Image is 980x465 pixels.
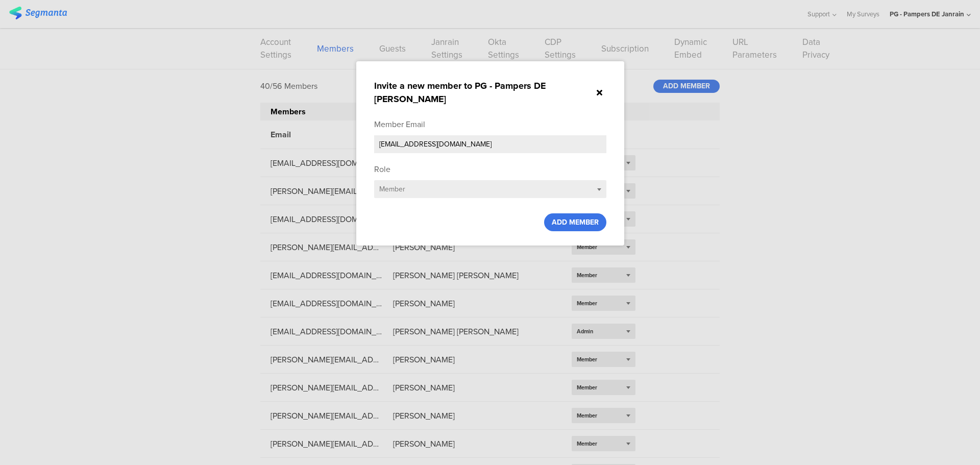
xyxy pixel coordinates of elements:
span: ADD MEMBER [552,217,599,228]
div: Member Email [374,118,425,130]
div: Role [374,163,390,175]
span: Member [379,184,405,194]
sg-small-dialog-title: Invite a new member to PG - Pampers DE [PERSON_NAME] [374,79,546,106]
input: name@domain.com [374,135,606,153]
